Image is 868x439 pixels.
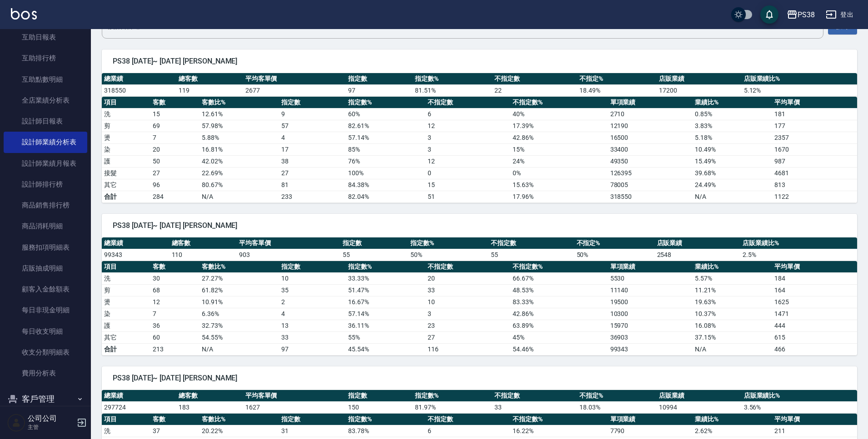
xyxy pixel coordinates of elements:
[577,390,657,402] th: 不指定%
[176,390,243,402] th: 總客數
[102,97,150,109] th: 項目
[425,179,510,191] td: 15
[413,401,492,413] td: 81.97 %
[693,284,772,296] td: 11.21 %
[740,249,857,261] td: 2.5 %
[102,143,150,155] td: 染
[150,308,199,320] td: 7
[279,272,346,284] td: 10
[346,120,425,132] td: 82.61 %
[772,284,857,296] td: 164
[772,320,857,331] td: 444
[102,237,170,249] th: 總業績
[200,155,279,167] td: 42.02 %
[200,132,279,143] td: 5.88 %
[425,167,510,179] td: 0
[772,343,857,355] td: 466
[102,249,170,261] td: 99343
[608,343,693,355] td: 99343
[772,97,857,109] th: 平均單價
[102,331,150,343] td: 其它
[408,237,489,249] th: 指定數%
[608,272,693,284] td: 5530
[772,414,857,425] th: 平均單價
[425,425,510,437] td: 6
[150,331,199,343] td: 60
[510,320,608,331] td: 63.89 %
[489,249,574,261] td: 55
[772,272,857,284] td: 184
[657,401,742,413] td: 10994
[150,155,199,167] td: 50
[425,308,510,320] td: 3
[346,343,425,355] td: 45.54%
[102,73,176,85] th: 總業績
[346,320,425,331] td: 36.11 %
[346,261,425,273] th: 指定數%
[200,120,279,132] td: 57.98 %
[150,425,199,437] td: 37
[279,120,346,132] td: 57
[102,390,857,414] table: a dense table
[346,155,425,167] td: 76 %
[693,425,772,437] td: 2.62 %
[693,97,772,109] th: 業績比%
[346,132,425,143] td: 57.14 %
[510,191,608,202] td: 17.96%
[102,120,150,132] td: 剪
[243,390,346,402] th: 平均客單價
[102,237,857,261] table: a dense table
[102,414,150,425] th: 項目
[772,425,857,437] td: 211
[798,9,815,20] div: PS38
[279,143,346,155] td: 17
[425,320,510,331] td: 23
[346,272,425,284] td: 33.33 %
[237,249,340,261] td: 903
[510,425,608,437] td: 16.22 %
[150,132,199,143] td: 7
[243,84,346,96] td: 2677
[102,425,150,437] td: 洗
[574,237,655,249] th: 不指定%
[492,390,577,402] th: 不指定數
[693,272,772,284] td: 5.57 %
[4,237,87,258] a: 服務扣項明細表
[608,108,693,120] td: 2710
[608,132,693,143] td: 16500
[425,97,510,109] th: 不指定數
[150,108,199,120] td: 15
[510,155,608,167] td: 24 %
[413,84,492,96] td: 81.51 %
[346,425,425,437] td: 83.78 %
[4,216,87,237] a: 商品消耗明細
[693,261,772,273] th: 業績比%
[4,300,87,321] a: 每日非現金明細
[150,296,199,308] td: 12
[346,143,425,155] td: 85 %
[577,84,657,96] td: 18.49 %
[170,237,237,249] th: 總客數
[200,296,279,308] td: 10.91 %
[4,174,87,195] a: 設計師排行榜
[113,57,846,66] span: PS38 [DATE]~ [DATE] [PERSON_NAME]
[200,331,279,343] td: 54.55 %
[510,97,608,109] th: 不指定數%
[510,261,608,273] th: 不指定數%
[150,143,199,155] td: 20
[657,73,742,85] th: 店販業績
[693,155,772,167] td: 15.49 %
[772,179,857,191] td: 813
[279,331,346,343] td: 33
[200,414,279,425] th: 客數比%
[102,191,150,202] td: 合計
[150,179,199,191] td: 96
[346,179,425,191] td: 84.38 %
[4,195,87,216] a: 商品銷售排行榜
[243,73,346,85] th: 平均客單價
[693,308,772,320] td: 10.37 %
[279,167,346,179] td: 27
[102,320,150,331] td: 護
[279,179,346,191] td: 81
[150,284,199,296] td: 68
